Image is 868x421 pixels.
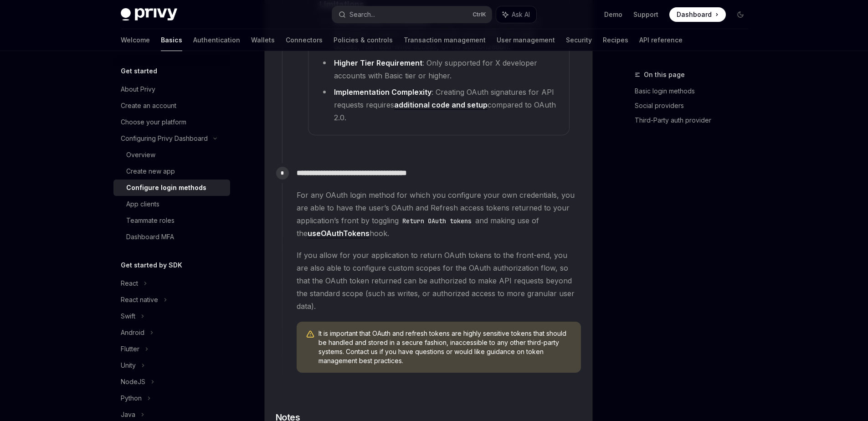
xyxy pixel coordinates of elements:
a: useOAuthTokens [308,229,370,238]
a: Create an account [113,98,230,114]
strong: Implementation Complexity [334,87,431,97]
div: Swift [121,311,135,322]
a: Security [566,29,592,51]
a: Basic login methods [635,84,755,98]
a: Wallets [251,29,275,51]
a: Recipes [603,29,628,51]
a: API reference [639,29,683,51]
div: Dashboard MFA [126,231,174,242]
a: Choose your platform [113,114,230,130]
span: It is important that OAuth and refresh tokens are highly sensitive tokens that should be handled ... [318,329,572,365]
a: Policies & controls [334,29,393,51]
span: Ctrl K [473,11,486,18]
a: Welcome [121,29,150,51]
a: Transaction management [404,29,486,51]
a: additional code and setup [394,100,488,110]
a: Create new app [113,163,230,180]
div: Configure login methods [126,182,206,193]
div: Create new app [126,166,175,177]
a: Connectors [286,29,323,51]
a: Overview [113,147,230,163]
div: Configuring Privy Dashboard [121,133,208,144]
a: Dashboard [669,7,726,22]
span: For any OAuth login method for which you configure your own credentials, you are able to have the... [297,189,581,240]
div: Search... [349,9,375,20]
a: About Privy [113,81,230,98]
a: Authentication [193,29,240,51]
a: App clients [113,196,230,212]
div: About Privy [121,84,155,95]
h5: Get started [121,66,157,77]
div: React [121,278,138,289]
div: Flutter [121,344,139,354]
a: Teammate roles [113,212,230,229]
div: Create an account [121,100,176,111]
button: Toggle dark mode [733,7,748,22]
code: Return OAuth tokens [399,216,475,226]
button: Search...CtrlK [332,6,492,23]
a: Third-Party auth provider [635,113,755,128]
div: Overview [126,149,155,160]
a: Social providers [635,98,755,113]
button: Ask AI [496,6,536,23]
a: Dashboard MFA [113,229,230,245]
li: : Only supported for X developer accounts with Basic tier or higher. [319,56,558,82]
a: User management [497,29,555,51]
div: Python [121,393,142,404]
div: Java [121,409,135,420]
li: : Creating OAuth signatures for API requests requires compared to OAuth 2.0. [319,86,558,124]
img: dark logo [121,8,177,21]
a: Configure login methods [113,180,230,196]
span: On this page [644,69,685,80]
div: Android [121,327,144,338]
div: React native [121,294,158,305]
span: Dashboard [677,10,712,19]
div: Teammate roles [126,215,175,226]
strong: Higher Tier Requirement [334,58,422,67]
span: Ask AI [512,10,530,19]
h5: Get started by SDK [121,260,182,271]
svg: Warning [306,330,315,339]
span: If you allow for your application to return OAuth tokens to the front-end, you are also able to c... [297,249,581,313]
div: Choose your platform [121,117,186,128]
a: Basics [161,29,182,51]
div: App clients [126,199,159,210]
div: NodeJS [121,376,145,387]
a: Support [633,10,658,19]
a: Demo [604,10,622,19]
div: Unity [121,360,136,371]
